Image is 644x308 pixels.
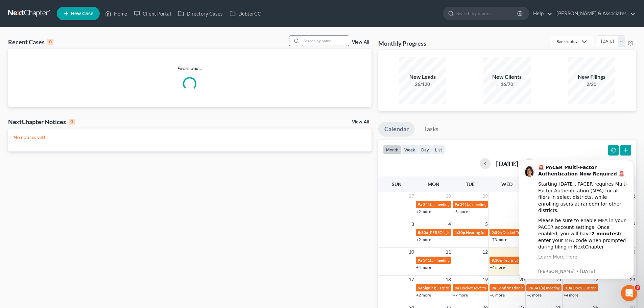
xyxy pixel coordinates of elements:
span: 27 [408,192,415,200]
span: 18 [445,276,452,284]
span: 3 [411,220,415,228]
div: New Clients [483,73,531,81]
div: 0 [69,119,75,125]
div: 26/120 [399,81,446,88]
span: 2:59a [492,230,502,235]
div: 0 [47,39,53,45]
span: 28 [445,192,452,200]
a: Help [530,7,552,20]
a: +4 more [490,265,505,270]
button: day [418,145,432,154]
span: Hearing for [PERSON_NAME] & [PERSON_NAME] [466,230,554,235]
span: 8:30a [492,258,502,263]
span: 9a [418,202,422,207]
button: week [401,145,418,154]
span: 10 [408,248,415,256]
a: +73 more [490,237,507,242]
input: Search by name... [302,36,349,46]
span: 9a [492,285,496,290]
a: View All [352,40,369,45]
span: 9a [418,258,422,263]
button: month [383,145,401,154]
span: Mon [428,181,439,187]
a: [PERSON_NAME] & Associates [553,7,636,20]
a: Client Portal [130,7,174,20]
a: Calendar [378,122,415,137]
span: 341(a) meeting for [PERSON_NAME] [423,258,488,263]
a: +4 more [416,265,431,270]
button: list [432,145,445,154]
p: Please wait... [8,65,372,72]
span: Sun [392,181,402,187]
a: +2 more [416,209,431,214]
span: 8:30a [418,230,428,235]
span: 19 [482,276,488,284]
a: +8 more [490,292,505,298]
span: Tue [466,181,475,187]
span: 5 [484,220,488,228]
span: Docket Text: for [PERSON_NAME] & [PERSON_NAME] [502,230,599,235]
div: 2/20 [568,81,615,88]
a: Home [102,7,130,20]
span: Confirmation hearing for Dually [PERSON_NAME] & [PERSON_NAME] [497,285,621,290]
span: 4 [448,220,452,228]
span: 9a [455,202,459,207]
p: No notices yet! [14,134,366,141]
span: Signing Date for [PERSON_NAME] [423,285,483,290]
input: Search by name... [456,7,518,20]
div: Bankruptcy [556,39,577,44]
span: 11 [445,248,452,256]
a: DebtorCC [226,7,264,20]
span: 10a [565,285,572,290]
span: Docket Text: for [PERSON_NAME] [460,285,520,290]
span: Wed [501,181,512,187]
span: 9a [455,285,459,290]
span: New Case [71,11,93,16]
span: 1:30p [455,230,465,235]
iframe: Intercom live chat [621,285,637,301]
iframe: Intercom notifications message [509,150,644,290]
a: Directory Cases [174,7,226,20]
span: 8 [635,285,640,290]
a: +2 more [416,237,431,242]
span: [PERSON_NAME] - Trial [429,230,471,235]
span: 341(a) meeting for [PERSON_NAME] [460,202,525,207]
a: +4 more [564,292,578,298]
span: 29 [482,192,488,200]
h2: [DATE] [496,160,518,167]
a: +6 more [527,292,542,298]
a: +3 more [453,209,468,214]
span: 12 [482,248,488,256]
a: +2 more [416,292,431,298]
div: 16/70 [483,81,531,88]
span: 9a [528,285,533,290]
span: Hearing for [PERSON_NAME] & [PERSON_NAME] [502,258,591,263]
span: 9a [418,285,422,290]
span: 17 [408,276,415,284]
a: +7 more [453,292,468,298]
a: Tasks [418,122,445,137]
h3: Monthly Progress [378,39,426,47]
span: 341(a) meeting for [PERSON_NAME] [533,285,599,290]
span: Docs Due for [PERSON_NAME] [573,285,628,290]
div: NextChapter Notices [8,118,75,126]
div: New Leads [399,73,446,81]
span: 341(a) meeting for [PERSON_NAME] & [PERSON_NAME] [423,202,524,207]
div: New Filings [568,73,615,81]
div: Recent Cases [8,38,53,46]
a: View All [352,120,369,124]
